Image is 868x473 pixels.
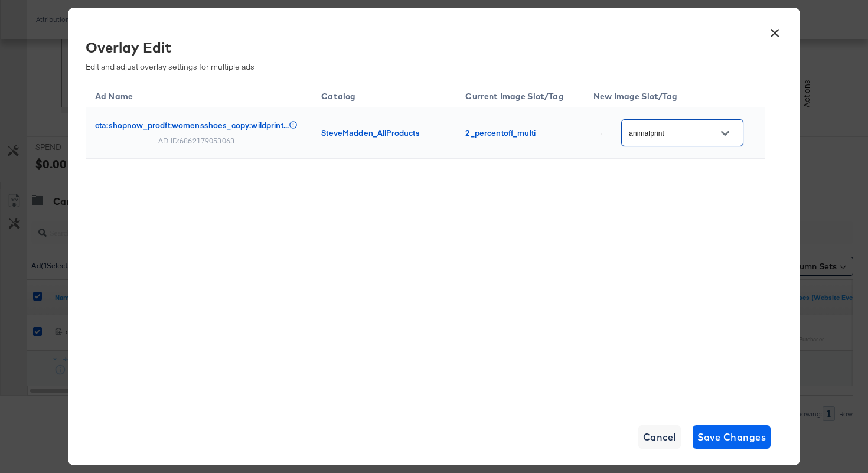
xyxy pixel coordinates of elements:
button: Save Changes [693,425,771,449]
th: Current Image Slot/Tag [456,81,584,108]
div: cta:shopnow_prodft:womensshoes_copy:wildprint... [95,120,289,131]
th: New Image Slot/Tag [584,81,765,108]
span: Cancel [643,429,676,445]
div: SteveMadden_AllProducts [321,128,442,138]
span: Save Changes [697,429,766,445]
div: Overlay Edit [86,37,756,57]
div: AD ID: 6862179053063 [158,136,234,145]
span: Catalog [321,91,371,102]
div: Edit and adjust overlay settings for multiple ads [86,37,756,72]
span: Ad Name [95,91,148,102]
button: × [764,19,785,41]
button: Cancel [638,425,681,449]
button: Open [716,125,734,142]
div: 2_percentoff_multi [465,128,570,138]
